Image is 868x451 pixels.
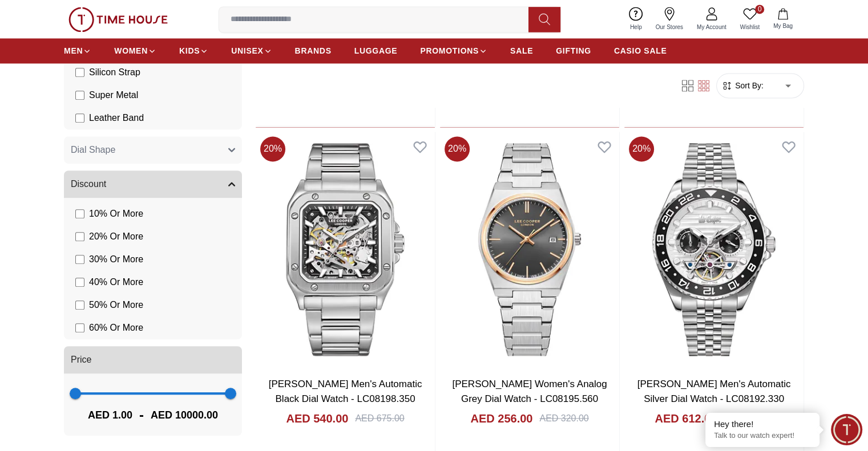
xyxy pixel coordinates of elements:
[623,5,649,34] a: Help
[755,5,764,14] span: 0
[64,136,242,164] button: Dial Shape
[88,407,132,423] span: AED 1.00
[269,378,422,404] a: [PERSON_NAME] Men's Automatic Black Dial Watch - LC08198.350
[68,7,168,32] img: ...
[231,45,263,56] span: UNISEX
[71,177,106,191] span: Discount
[75,209,84,218] input: 10% Or More
[556,45,591,56] span: GIFTING
[651,23,688,31] span: Our Stores
[420,40,487,61] a: PROMOTIONS
[769,22,797,30] span: My Bag
[89,275,143,289] span: 40 % Or More
[75,113,84,123] input: Leather Band
[440,132,619,367] img: Lee Cooper Women's Analog Grey Dial Watch - LC08195.560
[625,23,647,31] span: Help
[420,45,479,56] span: PROMOTIONS
[510,45,533,56] span: SALE
[89,298,143,312] span: 50 % Or More
[89,88,138,102] span: Super Metal
[64,170,242,198] button: Discount
[89,321,143,335] span: 60 % Or More
[89,230,143,243] span: 20 % Or More
[354,45,398,56] span: LUGGAGE
[231,40,272,61] a: UNISEX
[114,40,156,61] a: WOMEN
[64,40,91,61] a: MEN
[733,80,764,91] span: Sort By:
[75,255,84,264] input: 30% Or More
[64,45,83,56] span: MEN
[831,414,862,445] div: Chat Widget
[733,5,766,34] a: 0Wishlist
[114,45,148,56] span: WOMEN
[355,411,404,425] div: AED 675.00
[649,5,690,34] a: Our Stores
[75,91,84,100] input: Super Metal
[624,132,804,367] img: Lee Cooper Men's Automatic Silver Dial Watch - LC08192.330
[614,40,667,61] a: CASIO SALE
[179,40,208,61] a: KIDS
[89,66,140,79] span: Silicon Strap
[89,111,144,125] span: Leather Band
[295,45,332,56] span: BRANDS
[714,431,811,441] p: Talk to our watch expert!
[75,68,84,77] input: Silicon Strap
[75,232,84,241] input: 20% Or More
[510,40,533,61] a: SALE
[721,80,764,91] button: Sort By:
[256,132,435,367] img: Lee Cooper Men's Automatic Black Dial Watch - LC08198.350
[637,378,791,404] a: [PERSON_NAME] Men's Automatic Silver Dial Watch - LC08192.330
[295,40,332,61] a: BRANDS
[714,419,811,430] div: Hey there!
[724,411,773,425] div: AED 765.00
[629,136,654,161] span: 20 %
[655,410,717,426] h4: AED 612.00
[470,410,532,426] h4: AED 256.00
[445,136,470,161] span: 20 %
[71,143,115,157] span: Dial Shape
[75,323,84,332] input: 60% Or More
[71,353,91,367] span: Price
[614,45,667,56] span: CASIO SALE
[89,207,143,221] span: 10 % Or More
[179,45,200,56] span: KIDS
[556,40,591,61] a: GIFTING
[286,410,348,426] h4: AED 540.00
[64,346,242,373] button: Price
[260,136,285,161] span: 20 %
[354,40,398,61] a: LUGGAGE
[692,23,731,31] span: My Account
[89,253,143,266] span: 30 % Or More
[452,378,607,404] a: [PERSON_NAME] Women's Analog Grey Dial Watch - LC08195.560
[736,23,764,31] span: Wishlist
[766,6,800,32] button: My Bag
[151,407,218,423] span: AED 10000.00
[75,278,84,287] input: 40% Or More
[132,406,151,424] span: -
[539,411,588,425] div: AED 320.00
[75,300,84,310] input: 50% Or More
